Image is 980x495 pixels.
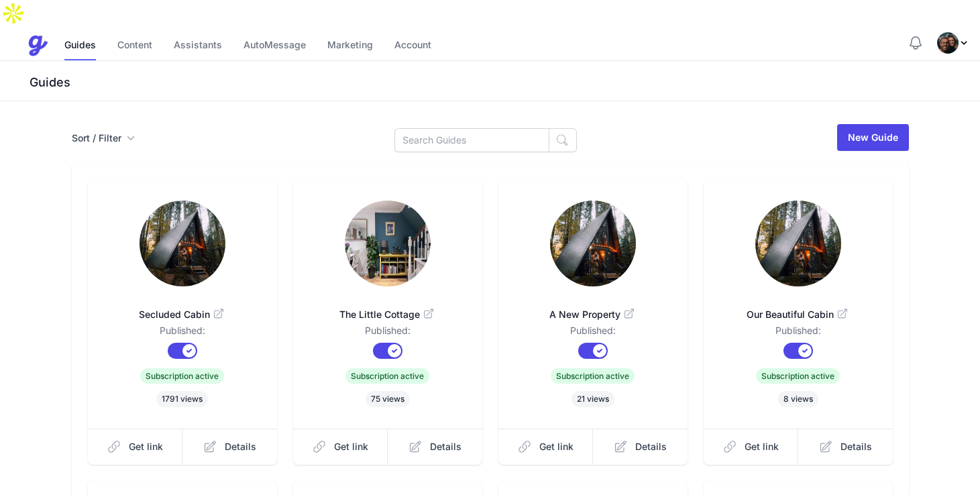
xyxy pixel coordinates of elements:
[243,32,306,60] a: AutoMessage
[225,440,256,453] span: Details
[745,440,779,453] span: Get link
[129,440,163,453] span: Get link
[174,32,222,60] a: Assistants
[551,368,635,384] span: Subscription active
[430,440,461,453] span: Details
[64,32,96,60] a: Guides
[840,440,872,453] span: Details
[520,292,666,324] a: A New Property
[182,429,277,465] a: Details
[345,201,431,286] img: 8hg2l9nlo86x4iznkq1ii7ae8cgc
[327,32,373,60] a: Marketing
[550,201,636,286] img: 158gw9zbo16esmgc8wtd4bbjq8gh
[539,440,574,453] span: Get link
[798,429,893,465] a: Details
[837,124,909,151] a: New Guide
[27,35,48,56] img: Guestive Guides
[571,391,614,407] span: 21 views
[140,368,224,384] span: Subscription active
[293,429,388,465] a: Get link
[334,440,368,453] span: Get link
[937,32,969,54] div: Profile Menu
[388,429,482,465] a: Details
[498,429,594,465] a: Get link
[394,32,431,60] a: Account
[315,292,461,324] a: The Little Cottage
[366,391,410,407] span: 75 views
[140,201,225,286] img: 8wq9u04t2vd5nnc6moh5knn6q7pi
[725,292,871,324] a: Our Beautiful Cabin
[88,429,183,465] a: Get link
[117,32,152,60] a: Content
[725,324,871,343] dd: Published:
[27,74,980,91] h3: Guides
[725,308,871,321] span: Our Beautiful Cabin
[156,391,208,407] span: 1791 views
[937,32,959,54] img: 3idsofojyu6u6j06bz8rmhlghd5i
[520,324,666,343] dd: Published:
[315,324,461,343] dd: Published:
[756,368,840,384] span: Subscription active
[315,308,461,321] span: The Little Cottage
[520,308,666,321] span: A New Property
[394,128,549,152] input: Search Guides
[109,308,256,321] span: Secluded Cabin
[778,391,818,407] span: 8 views
[109,292,256,324] a: Secluded Cabin
[755,201,841,286] img: yufnkr7zxyzldlnmlpwgqhyhi00j
[635,440,667,453] span: Details
[109,324,256,343] dd: Published:
[593,429,688,465] a: Details
[345,368,429,384] span: Subscription active
[72,131,135,145] button: Sort / Filter
[908,35,924,51] button: Notifications
[704,429,799,465] a: Get link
